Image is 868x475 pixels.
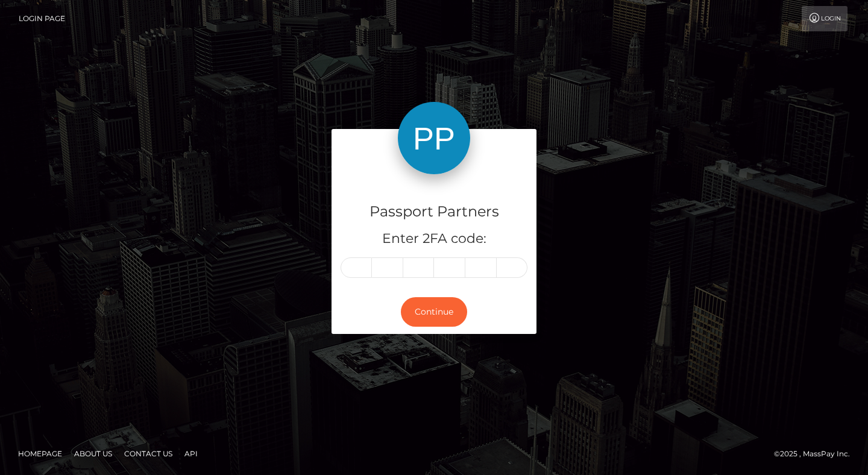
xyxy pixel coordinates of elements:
button: Continue [401,297,467,327]
h5: Enter 2FA code: [341,230,527,248]
a: Login Page [19,6,65,31]
a: About Us [69,444,117,463]
img: Passport Partners [398,102,470,174]
a: Contact Us [119,444,177,463]
a: Login [802,6,848,31]
div: © 2025 , MassPay Inc. [774,447,859,461]
a: API [180,444,203,463]
a: Homepage [13,444,67,463]
h4: Passport Partners [341,201,527,222]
